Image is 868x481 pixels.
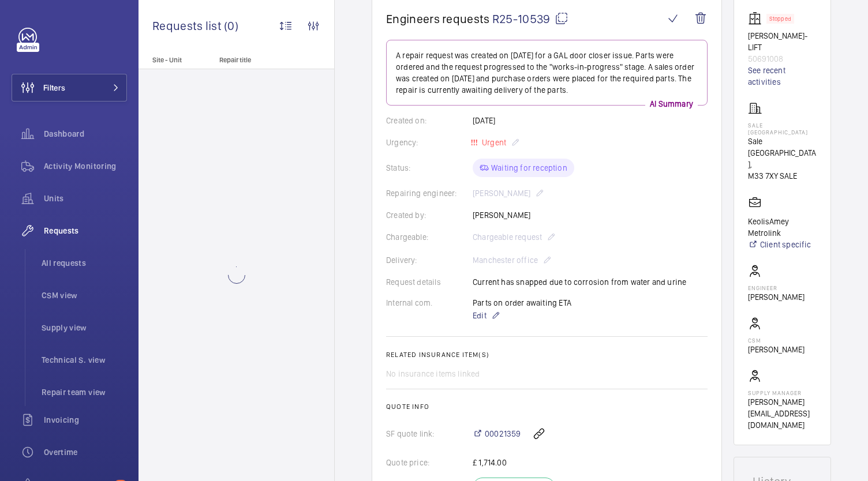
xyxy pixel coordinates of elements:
[42,354,127,366] span: Technical S. view
[748,30,817,53] p: [PERSON_NAME]-LIFT
[492,12,568,26] span: R25-10539
[748,396,817,431] p: [PERSON_NAME][EMAIL_ADDRESS][DOMAIN_NAME]
[748,389,817,396] p: Supply manager
[44,225,127,236] span: Requests
[748,344,805,355] p: [PERSON_NAME]
[42,257,127,269] span: All requests
[396,50,698,96] p: A repair request was created on [DATE] for a GAL door closer issue. Parts were ordered and the re...
[748,170,817,182] p: M33 7XY SALE
[152,18,224,33] span: Requests list
[473,310,487,321] span: Edit
[386,351,708,359] h2: Related insurance item(s)
[44,446,127,458] span: Overtime
[219,56,295,64] p: Repair title
[748,337,805,344] p: CSM
[139,56,215,64] p: Site - Unit
[748,284,805,291] p: Engineer
[748,239,817,250] a: Client specific
[769,17,791,21] p: Stopped
[42,386,127,398] span: Repair team view
[748,122,817,136] p: Sale [GEOGRAPHIC_DATA]
[748,291,805,303] p: [PERSON_NAME]
[42,290,127,301] span: CSM view
[748,12,766,25] img: elevator.svg
[44,193,127,204] span: Units
[12,74,127,102] button: Filters
[44,414,127,426] span: Invoicing
[748,65,817,88] a: See recent activities
[44,128,127,140] span: Dashboard
[42,322,127,333] span: Supply view
[645,98,698,110] p: AI Summary
[748,136,817,170] p: Sale [GEOGRAPHIC_DATA],
[485,428,521,439] span: 00021359
[748,216,817,239] p: KeolisAmey Metrolink
[473,428,521,439] a: 00021359
[44,160,127,172] span: Activity Monitoring
[386,403,708,411] h2: Quote info
[43,82,65,93] span: Filters
[748,53,817,65] p: 50691008
[386,12,490,26] span: Engineers requests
